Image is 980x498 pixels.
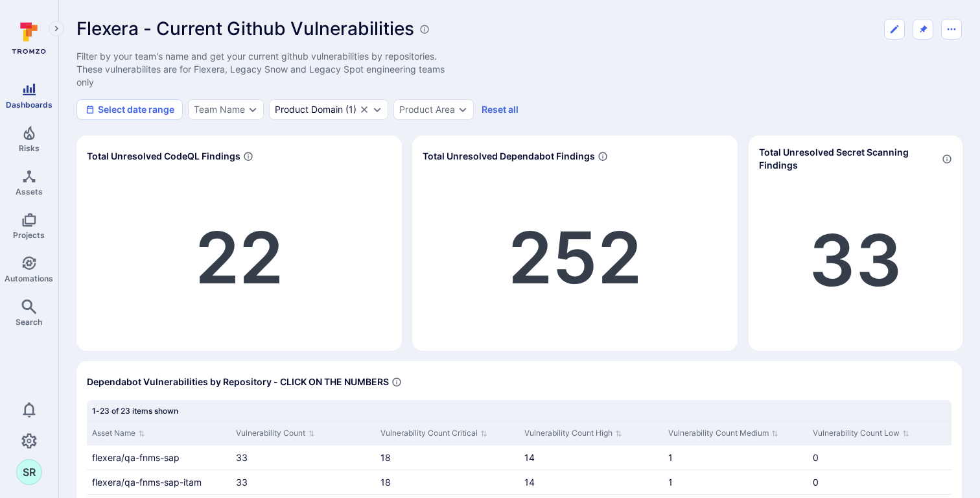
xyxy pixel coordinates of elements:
button: Sort by Vulnerability Count Low [813,427,909,440]
a: 33 [236,452,248,463]
div: Widget [412,136,738,351]
div: Cell for Vulnerability Count Medium [663,445,807,469]
span: Assets [16,187,43,196]
button: Reset all [482,104,519,115]
button: Unpin from sidebar [913,19,933,40]
button: Clear selection [359,104,369,115]
span: 1-23 of 23 items shown [92,406,178,416]
span: Total Unresolved Secret Scanning Findings [759,146,939,172]
button: Sort by Vulnerability Count Critical [380,427,487,440]
div: Cell for Vulnerability Count Low [808,445,951,469]
div: Saurabh Raje [16,459,42,485]
button: Sort by Vulnerability Count [236,427,315,440]
div: Cell for Vulnerability Count Critical [375,470,519,494]
div: Cell for Vulnerability Count [231,445,375,469]
span: Projects [13,230,45,240]
button: Sort by Vulnerability Count High [524,427,622,440]
a: 18 [380,477,391,488]
a: 1 [668,452,673,463]
a: 22 [195,214,283,301]
button: Team Name [194,104,245,115]
div: Widget [76,136,402,351]
span: Total Unresolved CodeQL Findings [87,150,240,163]
div: Cell for Vulnerability Count High [519,445,663,469]
button: Edit dashboard [884,19,905,40]
button: SR [16,459,42,485]
div: Cell for Vulnerability Count Critical [375,445,519,469]
button: Expand dropdown [458,104,468,115]
button: Sort by Vulnerability Count Medium [668,427,778,440]
button: Dashboard menu [941,19,962,40]
h1: Flexera - Current Github Vulnerabilities [76,18,414,40]
button: Expand navigation menu [49,21,64,36]
div: Cell for Asset Name [87,445,231,469]
span: Search [16,317,42,327]
div: Cell for Vulnerability Count High [519,470,663,494]
a: flexera/qa-fnms-sap [92,452,180,463]
span: Dashboards [6,100,52,110]
a: 33 [236,477,248,488]
button: Expand dropdown [372,104,382,115]
button: Select date range [76,99,183,120]
span: 0 [813,477,819,488]
i: Expand navigation menu [52,23,61,34]
div: Widget [749,136,962,351]
button: Product Area [399,104,455,115]
span: Total Unresolved Dependabot Findings [423,150,595,163]
button: Sort by Asset Name [92,427,145,440]
span: 0 [813,452,819,463]
a: 14 [524,477,535,488]
a: 14 [524,452,535,463]
div: ( 1 ) [275,104,356,115]
div: Cell for Vulnerability Count Low [808,470,951,494]
a: flexera/qa-fnms-sap-itam [92,477,202,488]
div: Cell for Vulnerability Count Medium [663,470,807,494]
a: 252 [508,214,642,301]
button: Expand dropdown [248,104,258,115]
a: 18 [380,452,391,463]
a: 33 [809,217,902,303]
div: Product Domain [275,104,343,115]
a: 1 [668,477,673,488]
div: ITAM/FNMS [269,99,388,120]
button: Product Domain(1) [275,104,356,115]
span: Edit description [76,50,464,89]
div: Cell for Vulnerability Count [231,470,375,494]
span: Risks [19,143,40,153]
div: Cell for Asset Name [87,470,231,494]
span: Automations [5,274,53,283]
span: Dependabot Vulnerabilities by Repository - CLICK ON THE NUMBERS [87,375,389,388]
